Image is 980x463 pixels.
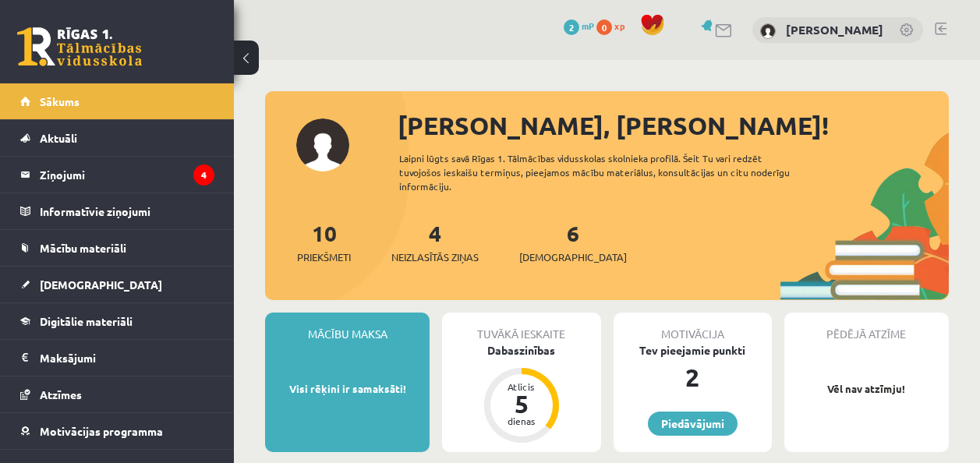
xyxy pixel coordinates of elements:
div: Tuvākā ieskaite [442,313,600,342]
div: Pēdējā atzīme [784,313,949,342]
p: Visi rēķini ir samaksāti! [273,381,422,397]
span: Digitālie materiāli [40,314,133,328]
span: Atzīmes [40,387,82,401]
a: 4Neizlasītās ziņas [391,219,479,265]
p: Vēl nav atzīmju! [792,381,941,397]
legend: Informatīvie ziņojumi [40,193,214,229]
a: Piedāvājumi [648,412,738,436]
span: Mācību materiāli [40,241,126,255]
a: Ziņojumi4 [20,157,214,193]
legend: Maksājumi [40,340,214,376]
div: Mācību maksa [265,313,430,342]
div: dienas [498,416,545,426]
a: [DEMOGRAPHIC_DATA] [20,267,214,302]
div: Atlicis [498,382,545,391]
div: Laipni lūgts savā Rīgas 1. Tālmācības vidusskolas skolnieka profilā. Šeit Tu vari redzēt tuvojošo... [399,151,809,193]
a: [PERSON_NAME] [786,22,883,37]
div: Dabaszinības [442,342,600,359]
div: 2 [614,359,772,396]
i: 4 [193,164,214,186]
a: Informatīvie ziņojumi [20,193,214,229]
span: Neizlasītās ziņas [391,249,479,265]
span: mP [582,19,594,32]
span: 2 [564,19,579,35]
a: Motivācijas programma [20,413,214,449]
span: Sākums [40,94,80,108]
a: Atzīmes [20,376,214,412]
a: Maksājumi [20,340,214,376]
legend: Ziņojumi [40,157,214,193]
div: Tev pieejamie punkti [614,342,772,359]
img: Roberts Homenko [760,23,776,39]
a: Rīgas 1. Tālmācības vidusskola [17,27,142,66]
div: Motivācija [614,313,772,342]
span: [DEMOGRAPHIC_DATA] [40,277,162,292]
a: Digitālie materiāli [20,303,214,339]
div: [PERSON_NAME], [PERSON_NAME]! [398,107,949,144]
a: 2 mP [564,19,594,32]
a: 0 xp [596,19,632,32]
a: Dabaszinības Atlicis 5 dienas [442,342,600,445]
a: Mācību materiāli [20,230,214,266]
a: 10Priekšmeti [297,219,351,265]
span: [DEMOGRAPHIC_DATA] [519,249,627,265]
a: Aktuāli [20,120,214,156]
a: Sākums [20,83,214,119]
span: Motivācijas programma [40,424,163,438]
div: 5 [498,391,545,416]
span: Priekšmeti [297,249,351,265]
span: 0 [596,19,612,35]
span: Aktuāli [40,131,77,145]
span: xp [614,19,624,32]
a: 6[DEMOGRAPHIC_DATA] [519,219,627,265]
